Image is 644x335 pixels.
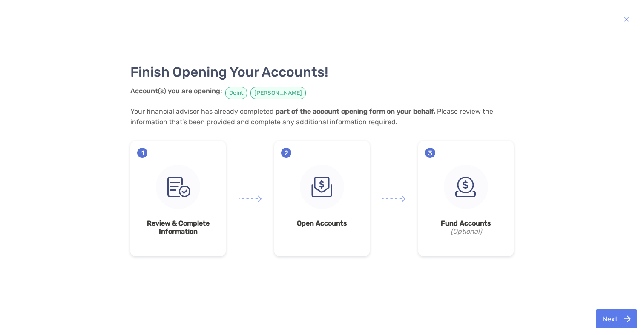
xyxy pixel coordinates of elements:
[624,315,631,322] img: button icon
[624,14,629,24] img: button icon
[425,227,507,235] i: (Optional)
[130,64,514,80] h3: Finish Opening Your Accounts!
[156,165,200,209] img: step
[276,107,435,115] strong: part of the account opening form on your behalf.
[444,165,488,209] img: step
[137,148,147,158] span: 1
[250,87,306,99] span: [PERSON_NAME]
[281,148,291,158] span: 2
[239,195,262,202] img: arrow
[130,106,514,127] p: Your financial advisor has already completed Please review the information that’s been provided a...
[425,148,435,158] span: 3
[130,87,222,95] strong: Account(s) you are opening:
[382,195,405,202] img: arrow
[225,87,247,99] span: Joint
[137,219,219,235] strong: Review & Complete Information
[281,219,363,227] strong: Open Accounts
[425,219,507,227] strong: Fund Accounts
[300,165,344,209] img: step
[596,309,637,328] button: Next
